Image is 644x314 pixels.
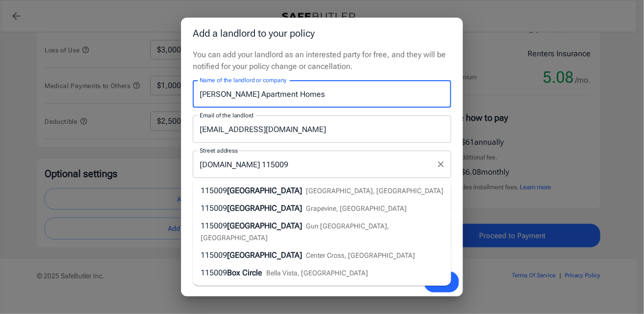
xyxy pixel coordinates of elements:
[306,251,415,259] span: Center Cross, [GEOGRAPHIC_DATA]
[200,111,253,119] label: Email of the landlord
[227,268,262,277] span: Box Circle
[201,222,389,242] span: Gun [GEOGRAPHIC_DATA], [GEOGRAPHIC_DATA]
[200,146,238,155] label: Street address
[201,221,227,230] span: 115009
[200,76,287,84] label: Name of the landlord or company
[434,157,448,171] button: Clear
[227,221,302,230] span: [GEOGRAPHIC_DATA]
[201,203,227,213] span: 115009
[306,204,407,212] span: Grapevine, [GEOGRAPHIC_DATA]
[201,268,227,277] span: 115009
[227,203,302,213] span: [GEOGRAPHIC_DATA]
[201,186,227,195] span: 115009
[306,187,443,195] span: [GEOGRAPHIC_DATA], [GEOGRAPHIC_DATA]
[227,186,302,195] span: [GEOGRAPHIC_DATA]
[181,18,463,49] h2: Add a landlord to your policy
[266,269,368,277] span: Bella Vista, [GEOGRAPHIC_DATA]
[201,250,227,260] span: 115009
[227,250,302,260] span: [GEOGRAPHIC_DATA]
[193,49,451,72] p: You can add your landlord as an interested party for free, and they will be notified for your pol...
